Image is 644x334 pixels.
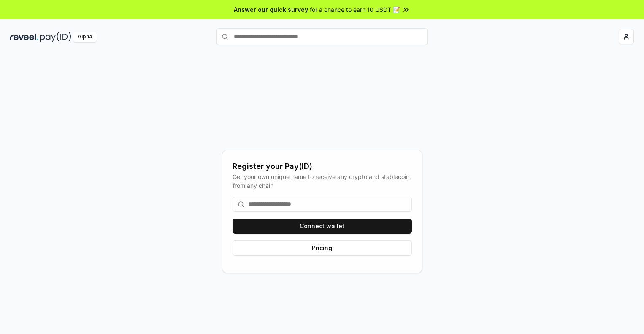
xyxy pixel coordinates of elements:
span: for a chance to earn 10 USDT 📝 [310,5,400,14]
img: pay_id [40,32,71,42]
button: Connect wallet [233,219,412,234]
button: Pricing [233,240,412,256]
img: reveel_dark [10,32,38,42]
div: Register your Pay(ID) [233,160,412,172]
div: Get your own unique name to receive any crypto and stablecoin, from any chain [233,172,412,190]
span: Answer our quick survey [234,5,308,14]
div: Alpha [73,32,97,42]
